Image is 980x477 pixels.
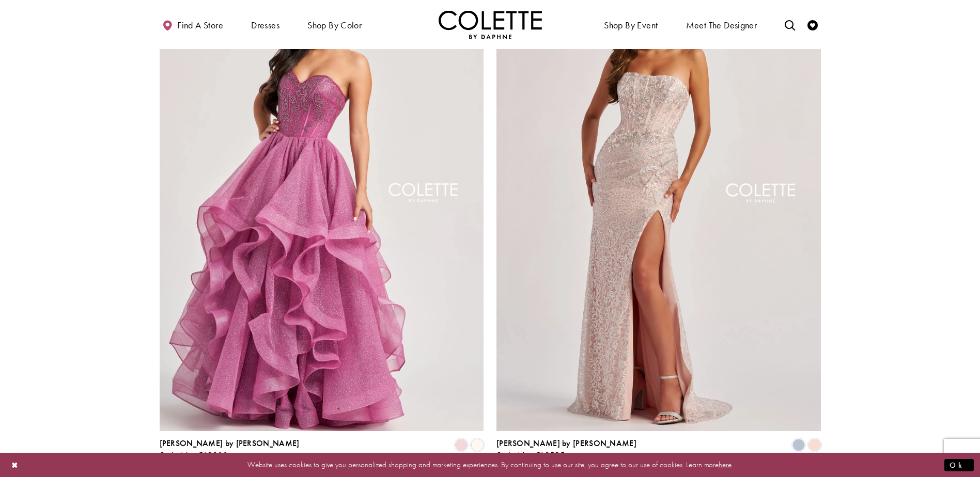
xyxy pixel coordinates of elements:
[805,10,820,39] a: Check Wishlist
[6,456,24,474] button: Close Dialog
[177,20,223,30] span: Find a store
[160,439,300,460] div: Colette by Daphne Style No. CL8200
[496,439,636,460] div: Colette by Daphne Style No. CL8595
[251,20,279,30] span: Dresses
[808,439,821,451] i: Blush
[944,458,974,471] button: Submit Dialog
[455,439,468,451] i: Pink Lily
[305,10,364,39] span: Shop by color
[719,459,732,470] a: here
[248,10,282,39] span: Dresses
[496,438,636,449] span: [PERSON_NAME] by [PERSON_NAME]
[782,10,798,39] a: Toggle search
[160,10,226,39] a: Find a store
[683,10,760,39] a: Meet the designer
[601,10,660,39] span: Shop By Event
[307,20,362,30] span: Shop by color
[74,458,906,472] p: Website uses cookies to give you personalized shopping and marketing experiences. By continuing t...
[439,10,542,39] img: Colette by Daphne
[686,20,757,30] span: Meet the designer
[604,20,658,30] span: Shop By Event
[160,438,300,449] span: [PERSON_NAME] by [PERSON_NAME]
[439,10,542,39] a: Visit Home Page
[471,439,484,451] i: Diamond White
[792,439,805,451] i: Ice Blue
